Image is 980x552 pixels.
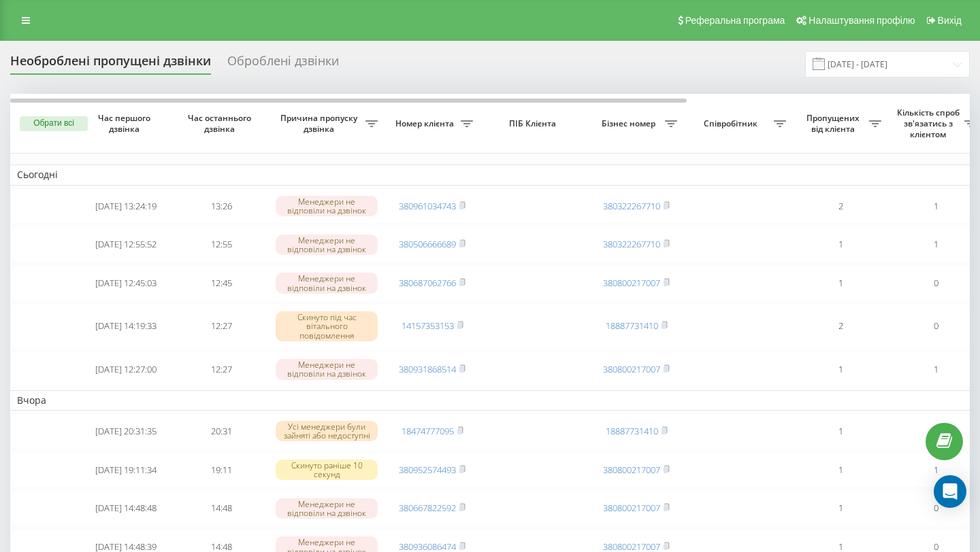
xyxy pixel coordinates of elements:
div: Менеджери не відповіли на дзвінок [276,235,378,255]
a: 380800217007 [603,363,660,375]
span: Причина пропуску дзвінка [276,113,365,134]
td: 20:31 [174,413,269,449]
td: 13:26 [174,188,269,224]
a: 380667822592 [399,502,456,514]
td: [DATE] 12:55:52 [78,226,174,262]
td: [DATE] 20:31:35 [78,413,174,449]
td: 14:48 [174,490,269,526]
a: 14157353153 [402,320,454,332]
a: 380800217007 [603,464,660,476]
a: 380800217007 [603,502,660,514]
span: Бізнес номер [595,118,665,129]
div: Оброблені дзвінки [227,54,339,75]
a: 380931868514 [399,363,456,375]
span: Час останнього дзвінка [184,113,258,134]
td: 2 [793,188,888,224]
div: Скинуто раніше 10 секунд [276,460,378,480]
a: 18887731410 [606,425,658,437]
td: 19:11 [174,452,269,488]
a: 380952574493 [399,464,456,476]
a: 380322267710 [603,238,660,250]
div: Скинуто під час вітального повідомлення [276,311,378,341]
span: Пропущених від клієнта [800,113,869,134]
td: [DATE] 14:48:48 [78,490,174,526]
td: 1 [793,226,888,262]
a: 380961034743 [399,200,456,212]
span: Налаштування профілю [808,15,915,26]
a: 380800217007 [603,277,660,289]
a: 380322267710 [603,200,660,212]
td: 1 [793,351,888,387]
a: 18887731410 [606,320,658,332]
a: 380506666689 [399,238,456,250]
td: 1 [793,490,888,526]
td: [DATE] 13:24:19 [78,188,174,224]
td: 12:27 [174,304,269,349]
td: 12:55 [174,226,269,262]
div: Необроблені пропущені дзвінки [10,54,211,75]
div: Усі менеджери були зайняті або недоступні [276,421,378,441]
td: [DATE] 12:45:03 [78,265,174,301]
td: 1 [793,452,888,488]
div: Менеджери не відповіли на дзвінок [276,359,378,379]
a: 380687062766 [399,277,456,289]
button: Обрати всі [20,116,88,131]
a: 18474777095 [402,425,454,437]
span: Вихід [938,15,962,26]
td: [DATE] 12:27:00 [78,351,174,387]
div: Менеджери не відповіли на дзвінок [276,196,378,216]
td: [DATE] 14:19:33 [78,304,174,349]
td: [DATE] 19:11:34 [78,452,174,488]
div: Менеджери не відповіли на дзвінок [276,498,378,519]
span: Співробітник [691,118,774,129]
span: ПІБ Клієнта [491,118,577,129]
span: Реферальна програма [685,15,785,26]
td: 1 [793,265,888,301]
td: 1 [793,413,888,449]
span: Кількість спроб зв'язатись з клієнтом [895,107,964,139]
td: 2 [793,304,888,349]
div: Менеджери не відповіли на дзвінок [276,273,378,293]
div: Open Intercom Messenger [934,475,966,508]
span: Номер клієнта [391,118,461,129]
span: Час першого дзвінка [89,113,163,134]
td: 12:45 [174,265,269,301]
td: 12:27 [174,351,269,387]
